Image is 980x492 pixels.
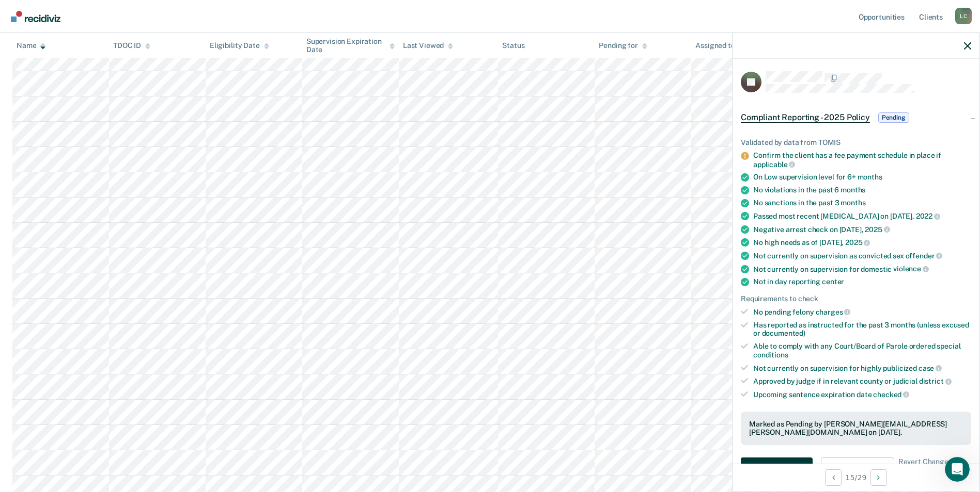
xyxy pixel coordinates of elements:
div: Not currently on supervision for domestic [753,265,971,274]
div: No pending felony [753,307,971,317]
div: Eligibility Date [210,41,269,50]
div: Validated by data from TOMIS [741,138,971,147]
div: No sanctions in the past 3 [753,199,971,207]
button: Auto-fill referral [741,457,813,478]
div: Status [502,41,524,50]
div: Negative arrest check on [DATE], [753,225,971,234]
span: charges [816,308,851,316]
button: Next Opportunity [870,469,887,486]
div: Pending for [599,41,647,50]
div: Able to comply with any Court/Board of Parole ordered special [753,342,971,359]
div: No violations in the past 6 [753,186,971,194]
div: Approved by judge if in relevant county or judicial [753,376,971,386]
div: Marked as Pending by [PERSON_NAME][EMAIL_ADDRESS][PERSON_NAME][DOMAIN_NAME] on [DATE]. [749,420,963,437]
div: On Low supervision level for 6+ [753,173,971,182]
iframe: Intercom live chat [945,457,970,482]
div: Upcoming sentence expiration date [753,390,971,399]
span: offender [906,252,943,260]
div: Not in day reporting [753,277,971,286]
img: Recidiviz [11,11,60,22]
span: Compliant Reporting - 2025 Policy [741,112,870,123]
div: 15 / 29 [733,464,979,491]
a: Navigate to form link [741,457,817,478]
span: center [822,277,844,286]
span: months [858,173,882,181]
div: Passed most recent [MEDICAL_DATA] on [DATE], [753,211,971,221]
span: documented) [762,329,805,337]
div: Last Viewed [403,41,453,50]
div: Confirm the client has a fee payment schedule in place if applicable [753,151,971,169]
button: Profile dropdown button [955,8,972,24]
span: 2022 [916,212,940,220]
div: Not currently on supervision for highly publicized [753,364,971,373]
span: 2025 [865,225,890,234]
span: Pending [878,112,909,123]
button: Update status [821,457,894,478]
div: TDOC ID [113,41,150,50]
div: L C [955,8,972,24]
span: Revert Changes [898,457,952,478]
span: months [841,199,865,207]
span: months [841,186,865,194]
span: conditions [753,351,788,359]
span: violence [893,265,929,273]
span: case [919,364,942,372]
div: Requirements to check [741,294,971,303]
span: checked [873,390,909,399]
div: No high needs as of [DATE], [753,238,971,247]
div: Has reported as instructed for the past 3 months (unless excused or [753,321,971,338]
div: Compliant Reporting - 2025 PolicyPending [733,101,979,134]
div: Supervision Expiration Date [306,37,395,54]
div: Not currently on supervision as convicted sex [753,251,971,260]
span: district [919,377,952,385]
div: Name [17,41,45,50]
button: Previous Opportunity [825,469,842,486]
div: Assigned to [695,41,744,50]
span: 2025 [845,238,870,247]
